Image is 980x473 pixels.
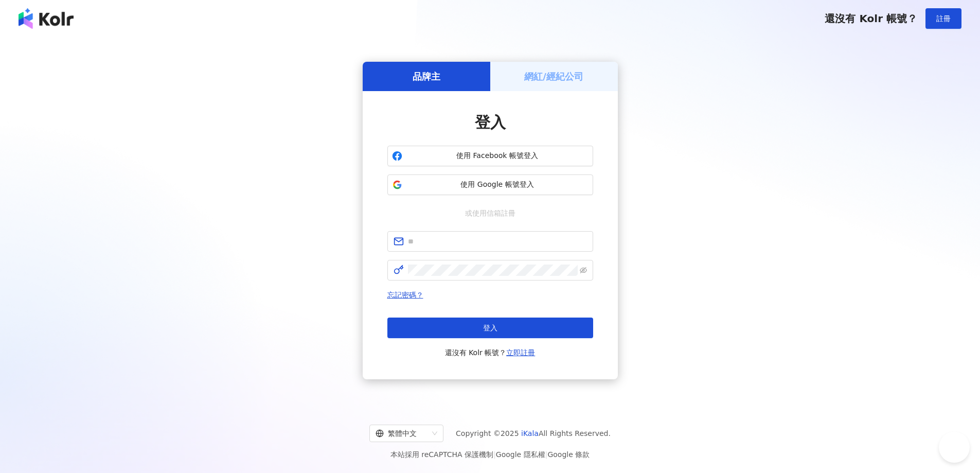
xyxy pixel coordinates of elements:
[825,12,917,25] span: 還沒有 Kolr 帳號？
[387,146,593,166] button: 使用 Facebook 帳號登入
[496,450,545,459] a: Google 隱私權
[521,429,539,437] a: iKala
[413,70,440,83] h5: 品牌主
[387,291,423,299] a: 忘記密碼？
[547,450,590,459] a: Google 條款
[925,8,961,29] button: 註冊
[936,14,951,23] span: 註冊
[406,151,589,161] span: 使用 Facebook 帳號登入
[483,324,497,332] span: 登入
[387,318,593,338] button: 登入
[458,207,523,219] span: 或使用信箱註冊
[506,348,535,357] a: 立即註冊
[545,450,548,459] span: |
[19,8,74,29] img: logo
[387,174,593,195] button: 使用 Google 帳號登入
[524,70,583,83] h5: 網紅/經紀公司
[406,180,589,190] span: 使用 Google 帳號登入
[390,448,590,461] span: 本站採用 reCAPTCHA 保護機制
[376,425,428,442] div: 繁體中文
[445,346,536,359] span: 還沒有 Kolr 帳號？
[456,427,611,440] span: Copyright © 2025 All Rights Reserved.
[493,450,496,459] span: |
[580,267,587,274] span: eye-invisible
[939,432,970,463] iframe: Help Scout Beacon - Open
[475,113,506,131] span: 登入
